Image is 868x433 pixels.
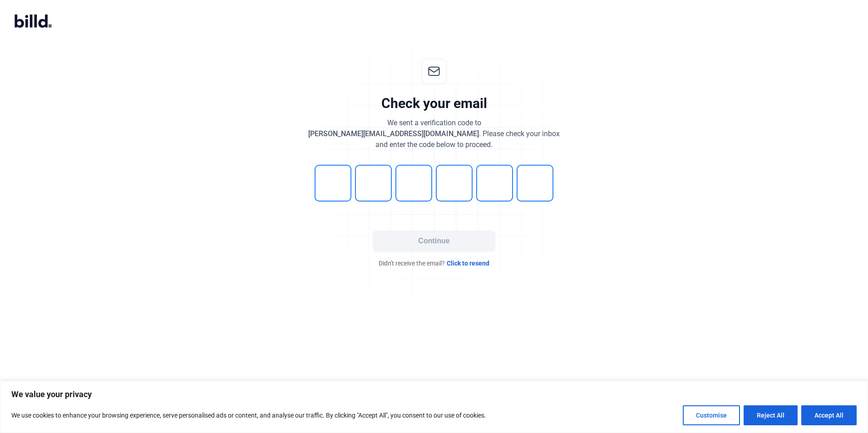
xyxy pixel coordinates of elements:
div: Check your email [381,95,487,112]
p: We value your privacy [11,389,857,400]
button: Customise [683,405,740,425]
button: Accept All [801,405,857,425]
div: We sent a verification code to . Please check your inbox and enter the code below to proceed. [308,118,560,150]
div: Didn't receive the email? [298,259,570,268]
button: Continue [373,231,495,251]
span: [PERSON_NAME][EMAIL_ADDRESS][DOMAIN_NAME] [308,129,479,138]
button: Reject All [744,405,798,425]
span: Click to resend [447,259,489,268]
p: We use cookies to enhance your browsing experience, serve personalised ads or content, and analys... [11,410,486,421]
